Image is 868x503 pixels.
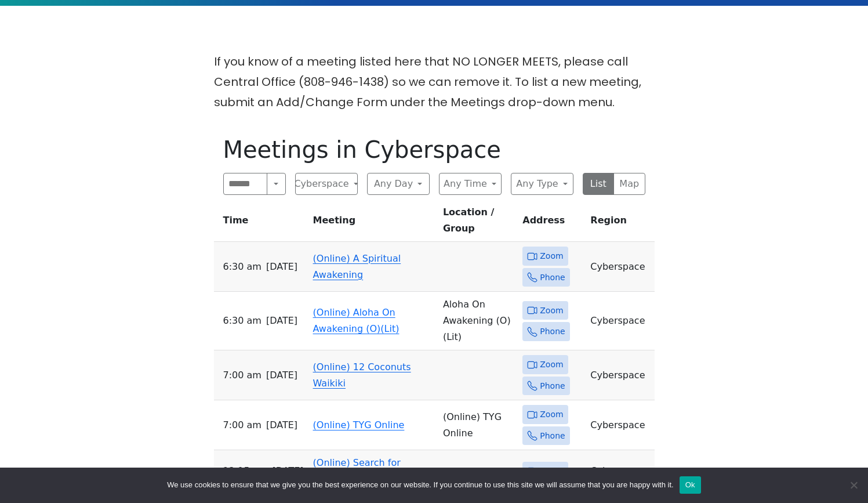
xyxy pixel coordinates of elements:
a: (Online) Aloha On Awakening (O)(Lit) [313,307,400,334]
span: Phone [540,429,565,443]
button: Ok [680,476,701,494]
span: [DATE] [266,259,297,275]
span: Phone [540,324,565,339]
span: [DATE] [272,463,303,479]
span: Zoom [540,249,563,263]
button: Cyberspace [295,173,358,195]
a: (Online) 12 Coconuts Waikiki [313,361,411,389]
span: 6:30 AM [223,313,262,329]
th: Location / Group [438,204,518,242]
span: [DATE] [266,313,297,329]
a: (Online) Search for Serenity [313,457,401,484]
span: We use cookies to ensure that we give you the best experience on our website. If you continue to ... [167,479,673,491]
span: Zoom [540,357,563,372]
th: Region [586,204,654,242]
span: Phone [540,379,565,393]
button: List [583,173,615,195]
td: Cyberspace [586,242,654,292]
span: No [848,479,859,491]
td: (Online) TYG Online [438,400,518,450]
a: (Online) TYG Online [313,419,405,430]
td: Cyberspace [586,292,654,350]
th: Meeting [308,204,438,242]
span: Zoom [540,303,563,318]
span: [DATE] [266,417,297,433]
button: Any Type [511,173,573,195]
td: Aloha On Awakening (O) (Lit) [438,292,518,350]
span: 6:30 AM [223,259,262,275]
th: Address [518,204,586,242]
td: Cyberspace [586,400,654,450]
td: Cyberspace [586,350,654,400]
button: Any Time [439,173,502,195]
span: Zoom [540,464,563,479]
td: Cyberspace [586,450,654,493]
button: Search [267,173,285,195]
span: 7:00 AM [223,417,262,433]
span: 12:15 PM [223,463,268,479]
input: Search [223,173,268,195]
span: [DATE] [266,367,297,383]
span: 7:00 AM [223,367,262,383]
p: If you know of a meeting listed here that NO LONGER MEETS, please call Central Office (808-946-14... [214,52,655,113]
span: Phone [540,270,565,285]
th: Time [214,204,308,242]
span: Zoom [540,407,563,422]
h1: Meetings in Cyberspace [223,136,645,164]
button: Map [613,173,645,195]
a: (Online) A Spiritual Awakening [313,253,401,280]
button: Any Day [367,173,430,195]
